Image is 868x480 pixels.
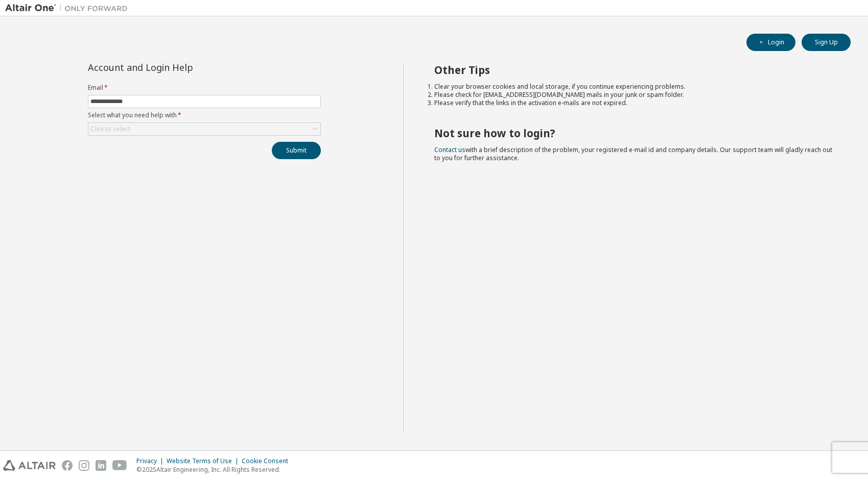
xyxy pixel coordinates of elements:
img: youtube.svg [112,460,127,471]
div: Privacy [136,457,167,465]
img: facebook.svg [62,460,73,471]
button: Submit [272,142,321,159]
label: Email [88,84,321,92]
div: Website Terms of Use [167,457,242,465]
a: Contact us [434,145,465,154]
label: Select what you need help with [88,111,321,119]
h2: Not sure how to login? [434,127,832,140]
div: Cookie Consent [242,457,294,465]
img: instagram.svg [79,460,89,471]
h2: Other Tips [434,63,832,77]
li: Please verify that the links in the activation e-mails are not expired. [434,99,832,107]
div: Account and Login Help [88,63,274,71]
img: altair_logo.svg [3,460,56,471]
button: Login [746,34,795,51]
img: linkedin.svg [96,460,106,471]
li: Please check for [EMAIL_ADDRESS][DOMAIN_NAME] mails in your junk or spam folder. [434,91,832,99]
p: © 2025 Altair Engineering, Inc. All Rights Reserved. [136,465,294,474]
button: Sign Up [802,34,851,51]
img: Altair One [5,3,133,13]
div: Click to select [88,123,320,135]
div: Click to select [90,125,130,133]
li: Clear your browser cookies and local storage, if you continue experiencing problems. [434,83,832,91]
span: with a brief description of the problem, your registered e-mail id and company details. Our suppo... [434,145,832,162]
